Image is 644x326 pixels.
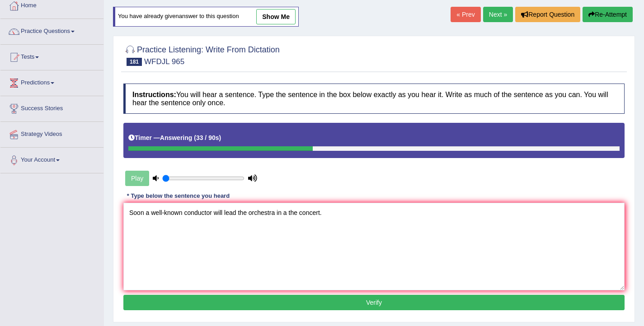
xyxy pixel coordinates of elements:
[0,96,103,119] a: Success Stories
[132,91,176,98] b: Instructions:
[0,122,103,144] a: Strategy Videos
[196,134,219,141] b: 33 / 90s
[0,45,103,67] a: Tests
[123,43,280,66] h2: Practice Listening: Write From Dictation
[144,57,184,66] small: WFDJL 965
[0,148,103,170] a: Your Account
[256,9,296,24] a: show me
[0,70,103,93] a: Predictions
[583,7,633,22] button: Re-Attempt
[194,134,196,141] b: (
[219,134,221,141] b: )
[113,7,299,27] div: You have already given answer to this question
[0,19,103,42] a: Practice Questions
[451,7,480,22] a: « Prev
[123,295,625,310] button: Verify
[160,134,193,141] b: Answering
[128,135,221,141] h5: Timer —
[123,84,625,114] h4: You will hear a sentence. Type the sentence in the box below exactly as you hear it. Write as muc...
[127,58,142,66] span: 181
[483,7,513,22] a: Next »
[123,192,233,200] div: * Type below the sentence you heard
[515,7,580,22] button: Report Question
